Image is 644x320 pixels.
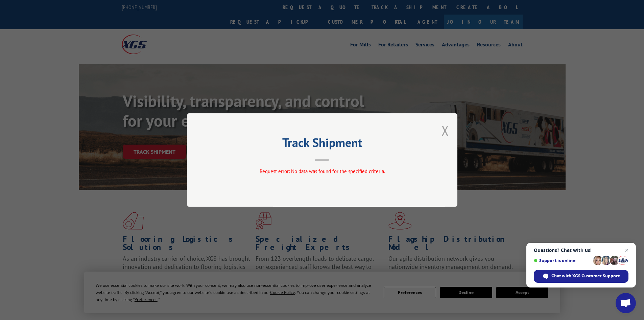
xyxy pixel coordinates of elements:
[551,273,620,279] span: Chat with XGS Customer Support
[623,246,631,254] span: Close chat
[534,248,628,253] span: Questions? Chat with us!
[259,168,385,174] span: Request error: No data was found for the specified criteria.
[442,122,449,140] button: Close modal
[616,293,636,313] div: Open chat
[534,258,591,263] span: Support is online
[534,270,628,283] div: Chat with XGS Customer Support
[221,138,424,151] h2: Track Shipment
